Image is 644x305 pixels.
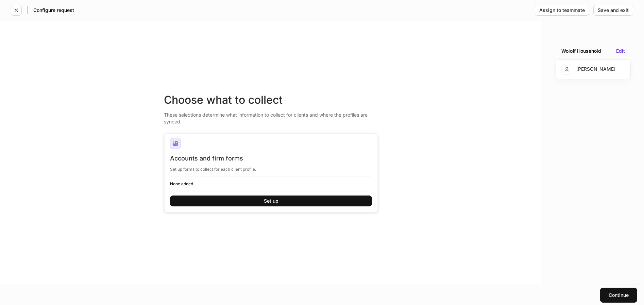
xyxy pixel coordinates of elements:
[598,8,629,13] div: Save and exit
[616,49,625,53] button: Edit
[561,48,601,54] div: Woloff Household
[170,196,372,206] button: Set up
[609,293,629,298] div: Continue
[561,64,615,75] div: [PERSON_NAME]
[164,92,378,107] div: Choose what to collect
[164,107,378,125] div: These selections determine what information to collect for clients and where the profiles are syn...
[33,7,74,14] h5: Configure request
[170,163,372,172] div: Set up forms to collect for each client profile.
[535,5,589,16] button: Assign to teammate
[170,154,372,163] div: Accounts and firm forms
[600,288,637,303] button: Continue
[539,8,585,13] div: Assign to teammate
[170,181,372,187] h6: None added
[593,5,633,16] button: Save and exit
[264,199,278,203] div: Set up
